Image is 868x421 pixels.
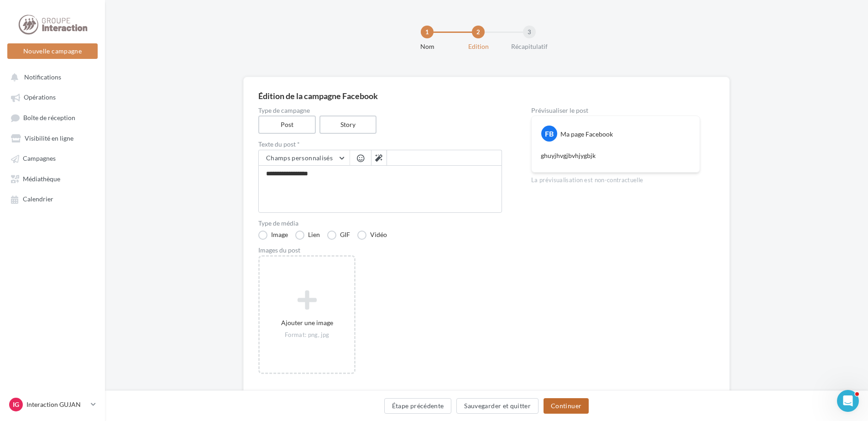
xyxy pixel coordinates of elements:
a: Calendrier [5,190,99,207]
div: Prévisualiser le post [531,107,700,114]
iframe: Intercom live chat [837,390,859,412]
div: Nom [398,42,456,51]
a: Boîte de réception [5,109,99,126]
label: Story [319,116,377,134]
span: Campagnes [23,155,56,163]
div: 1 [421,26,434,38]
a: Médiathèque [5,170,99,187]
label: Type de média [258,220,502,226]
label: GIF [327,231,350,240]
span: Champs personnalisés [266,154,333,162]
span: Calendrier [23,195,53,203]
div: Récapitulatif [500,42,559,51]
span: Opérations [24,94,56,101]
div: La prévisualisation est non-contractuelle [531,173,700,184]
button: Étape précédente [384,398,452,414]
label: Type de campagne [258,107,502,114]
span: Notifications [24,73,61,81]
span: Boîte de réception [23,114,75,121]
div: 3 [523,26,536,38]
button: Nouvelle campagne [7,43,98,59]
a: IG Interaction GUJAN [7,396,98,413]
p: ghuyjhvgjbvhjygbjk [541,151,690,160]
div: Ma page Facebook [560,130,613,139]
div: Édition de la campagne Facebook [258,92,715,100]
div: 2 [472,26,485,38]
button: Sauvegarder et quitter [456,398,539,414]
div: Images du post [258,247,502,253]
button: Continuer [544,398,589,414]
p: Interaction GUJAN [26,400,87,409]
span: Visibilité en ligne [25,134,73,142]
label: Texte du post * [258,141,502,147]
div: Edition [449,42,507,51]
button: Champs personnalisés [259,150,350,166]
label: Vidéo [357,231,387,240]
span: Médiathèque [23,175,60,183]
label: Image [258,231,288,240]
a: Visibilité en ligne [5,130,99,146]
button: Notifications [5,68,96,85]
a: Opérations [5,89,99,105]
label: Lien [295,231,320,240]
div: FB [541,126,557,142]
a: Campagnes [5,150,99,166]
label: Post [258,116,316,134]
span: IG [13,400,19,409]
